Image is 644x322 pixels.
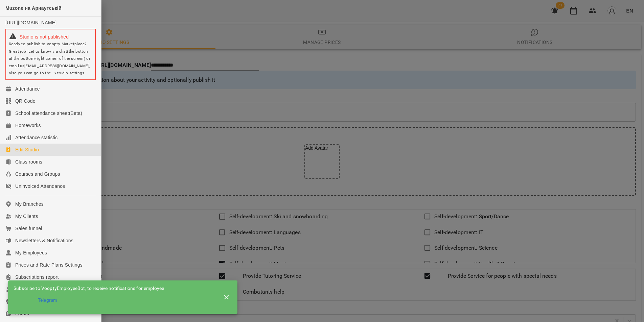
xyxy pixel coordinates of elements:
div: Studio is not published [9,32,92,40]
div: School attendance sheet(Beta) [15,110,82,117]
div: Subscribe to VooptyEmployeeBot, to receive notifications for employee [14,285,213,292]
div: Sales funnel [15,225,42,232]
div: Homeworks [15,122,41,129]
a: studio settings [56,71,84,75]
div: Attendance [15,85,40,92]
div: My Clients [15,213,38,220]
div: Newsletters & Notifications [15,237,73,244]
div: Courses and Groups [15,171,60,177]
div: Edit Studio [15,146,39,153]
a: [URL][DOMAIN_NAME] [5,20,56,25]
div: Class rooms [15,158,42,165]
div: QR Code [15,98,36,104]
li: Telegram [14,294,213,306]
div: Attendance statistic [15,134,57,141]
span: Muzone на Арнаутській [5,5,62,11]
div: Uninvoiced Attendance [15,183,65,190]
div: Subscriptions report [15,274,59,280]
div: My Employees [15,249,47,256]
a: [EMAIL_ADDRESS][DOMAIN_NAME] [24,64,89,68]
div: My Branches [15,201,44,207]
span: Ready to publish to Voopty Marketplace? Great job! Let us know via chat(the button at the bottom-... [9,42,90,75]
div: Prices and Rate Plans Settings [15,262,83,268]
